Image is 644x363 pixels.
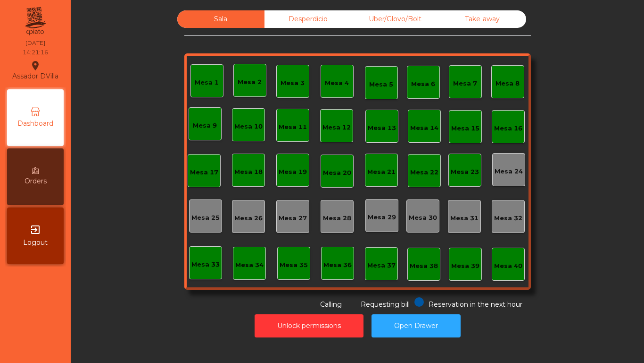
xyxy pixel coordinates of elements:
span: Logout [23,238,48,248]
div: Mesa 26 [234,214,263,223]
div: Mesa 32 [494,214,522,223]
div: Mesa 25 [191,213,220,223]
div: Mesa 37 [367,261,396,270]
i: exit_to_app [30,224,41,235]
div: Mesa 20 [323,168,351,178]
div: Sala [177,10,264,28]
div: Mesa 40 [494,261,522,271]
div: Mesa 17 [190,168,218,177]
div: Mesa 12 [322,123,351,132]
div: Mesa 1 [195,78,219,87]
div: Desperdicio [264,10,352,28]
div: Mesa 33 [191,260,220,269]
div: Assador DVilla [12,59,58,82]
div: Mesa 8 [495,79,520,88]
div: 14:21:16 [23,48,48,57]
div: Mesa 6 [411,79,435,89]
i: location_on [30,60,41,71]
div: Mesa 15 [451,124,479,133]
div: Mesa 28 [323,214,351,223]
div: Mesa 3 [281,78,305,88]
div: Mesa 18 [234,167,263,177]
div: Take away [439,10,526,28]
div: Mesa 23 [451,167,479,177]
div: Mesa 14 [410,123,438,133]
div: [DATE] [25,39,45,47]
span: Reservation in the next hour [429,300,522,309]
div: Mesa 24 [495,167,523,176]
div: Mesa 13 [368,123,396,133]
div: Mesa 27 [279,214,307,223]
div: Mesa 5 [369,80,393,89]
div: Mesa 19 [279,167,307,177]
span: Requesting bill [361,300,410,309]
div: Mesa 7 [453,79,477,88]
span: Dashboard [17,119,53,129]
button: Unlock permissions [255,314,363,337]
div: Mesa 11 [279,122,307,132]
div: Mesa 22 [410,168,438,177]
div: Mesa 9 [193,121,217,130]
div: Mesa 30 [409,213,437,223]
img: qpiato [24,5,47,38]
div: Mesa 31 [450,214,479,223]
div: Mesa 34 [235,260,264,270]
div: Mesa 36 [323,260,352,270]
span: Orders [25,176,47,186]
div: Mesa 38 [410,261,438,271]
div: Mesa 35 [280,260,308,270]
div: Mesa 21 [367,167,396,177]
div: Mesa 10 [234,122,263,131]
span: Calling [320,300,342,309]
button: Open Drawer [372,314,461,337]
div: Mesa 29 [368,213,396,222]
div: Mesa 2 [238,78,262,87]
div: Mesa 4 [325,78,349,88]
div: Mesa 16 [494,124,522,133]
div: Uber/Glovo/Bolt [352,10,439,28]
div: Mesa 39 [451,261,479,271]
